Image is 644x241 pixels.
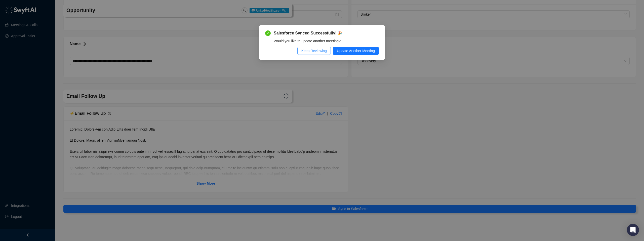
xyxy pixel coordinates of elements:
[337,48,375,54] span: Update Another Meeting
[265,30,271,36] span: check-circle
[274,30,379,36] span: Salesforce Synced Successfully! 🎉
[274,38,379,44] div: Would you like to update another meeting?
[333,47,379,55] button: Update Another Meeting
[627,224,639,236] div: Open Intercom Messenger
[301,48,327,54] span: Keep Reviewing
[297,47,331,55] button: Keep Reviewing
